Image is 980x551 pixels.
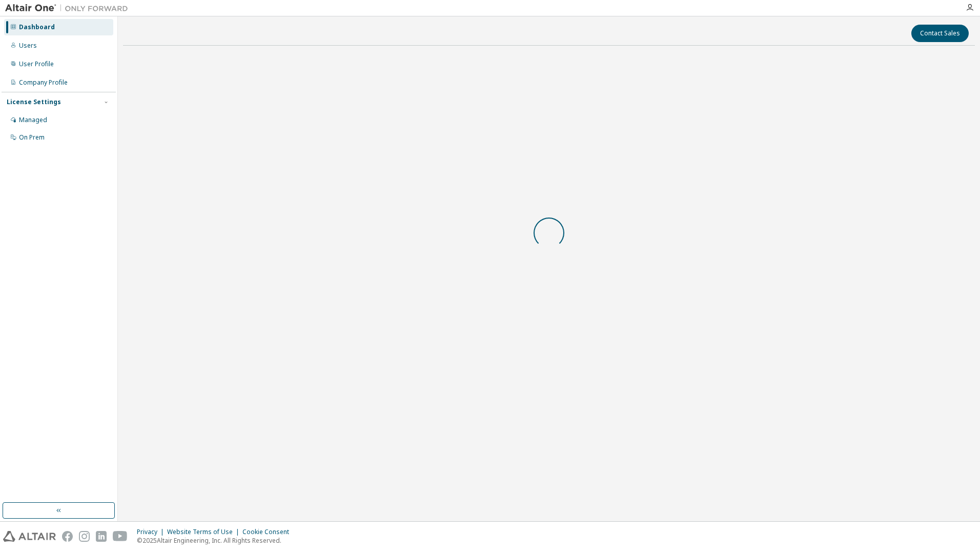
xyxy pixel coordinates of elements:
[3,531,56,542] img: altair_logo.svg
[62,531,73,542] img: facebook.svg
[19,116,47,124] div: Managed
[19,133,45,142] div: On Prem
[5,3,133,13] img: Altair One
[242,528,295,536] div: Cookie Consent
[19,42,37,50] div: Users
[113,531,128,542] img: youtube.svg
[96,531,107,542] img: linkedin.svg
[19,23,55,31] div: Dashboard
[137,536,295,545] p: © 2025 Altair Engineering, Inc. All Rights Reserved.
[19,78,68,87] div: Company Profile
[79,531,90,542] img: instagram.svg
[19,60,54,68] div: User Profile
[167,528,242,536] div: Website Terms of Use
[911,25,969,42] button: Contact Sales
[7,98,61,106] div: License Settings
[137,528,167,536] div: Privacy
